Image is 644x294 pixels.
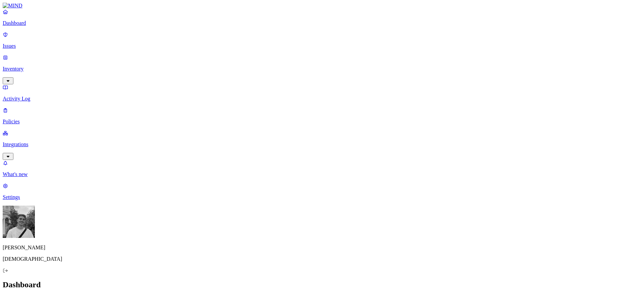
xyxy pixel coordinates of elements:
p: Policies [3,119,641,125]
a: MIND [3,3,641,9]
p: What's new [3,171,641,177]
a: Policies [3,107,641,125]
a: Dashboard [3,9,641,26]
p: Activity Log [3,96,641,102]
p: Dashboard [3,20,641,26]
p: Integrations [3,141,641,148]
img: Ignacio Rodriguez Paez [3,206,35,238]
p: Inventory [3,66,641,72]
img: MIND [3,3,22,9]
p: Issues [3,43,641,49]
a: Settings [3,183,641,200]
a: Inventory [3,54,641,83]
p: Settings [3,194,641,200]
a: What's new [3,160,641,177]
p: [DEMOGRAPHIC_DATA] [3,256,641,262]
a: Issues [3,32,641,49]
a: Integrations [3,130,641,159]
h2: Dashboard [3,280,641,289]
a: Activity Log [3,84,641,102]
p: [PERSON_NAME] [3,245,641,251]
